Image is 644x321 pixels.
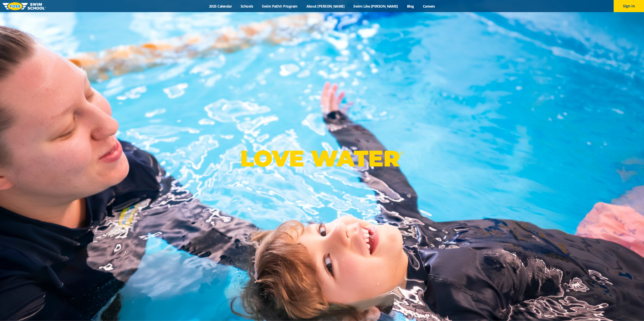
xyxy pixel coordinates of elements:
a: Swim Like [PERSON_NAME] [349,4,403,9]
p: LOVE WATER [240,145,404,172]
a: Blog [402,4,418,9]
sup: ® [400,150,404,156]
a: 2025 Calendar [205,4,236,9]
a: Careers [418,4,439,9]
a: Schools [236,4,258,9]
a: Swim Path® Program [258,4,302,9]
a: About [PERSON_NAME] [302,4,349,9]
img: FOSS Swim School Logo [3,2,46,10]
